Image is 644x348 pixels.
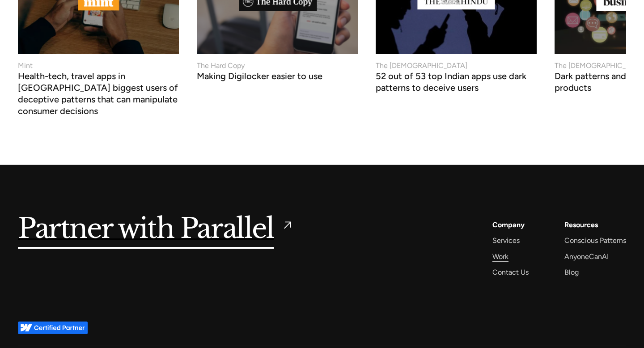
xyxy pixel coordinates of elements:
div: The [DEMOGRAPHIC_DATA] [376,60,467,71]
a: Company [492,219,525,231]
a: Contact Us [492,266,529,278]
div: Mint [18,60,33,71]
div: Resources [564,219,598,231]
h3: Health-tech, travel apps in [GEOGRAPHIC_DATA] biggest users of deceptive patterns that can manipu... [18,73,179,117]
h5: Partner with Parallel [18,219,274,239]
a: Work [492,250,508,263]
div: The Hard Copy [197,60,245,71]
h3: 52 out of 53 top Indian apps use dark patterns to deceive users [376,73,537,93]
a: Conscious Patterns [564,234,626,246]
a: AnyoneCanAI [564,250,609,263]
a: Partner with Parallel [18,219,294,239]
a: Blog [564,266,579,278]
a: Services [492,234,520,246]
h3: Making Digilocker easier to use [197,73,322,82]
